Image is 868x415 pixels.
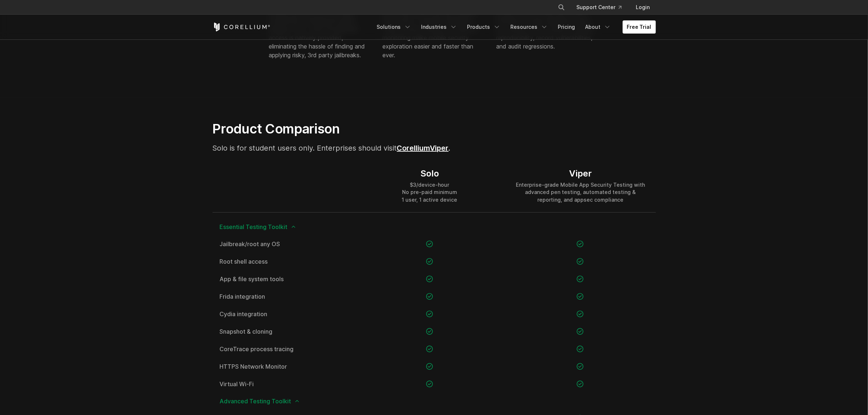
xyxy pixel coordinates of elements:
[220,364,347,369] a: HTTPS Network Monitor
[220,329,347,334] a: Snapshot & cloning
[417,20,462,34] a: Industries
[220,381,347,387] a: Virtual Wi-Fi
[430,144,449,152] a: Viper
[397,144,430,152] a: Corellium
[549,1,656,14] div: Navigation Menu
[402,181,457,203] div: $3/device-hour No pre-paid minimum 1 user, 1 active device
[630,1,656,14] a: Login
[220,398,649,404] span: Advanced Testing Toolkit
[373,20,416,34] a: Solutions
[623,20,656,34] a: Free Trial
[506,20,552,34] a: Resources
[220,311,347,317] a: Cydia integration
[571,1,627,14] a: Support Center
[581,20,615,34] a: About
[213,23,270,31] a: Corellium Home
[220,224,649,230] span: Essential Testing Toolkit
[402,168,457,179] div: Solo
[512,168,648,179] div: Viper
[512,181,648,203] div: Enterprise-grade Mobile App Security Testing with advanced pen testing, automated testing & repor...
[554,20,580,34] a: Pricing
[220,294,347,299] a: Frida integration
[220,259,347,264] a: Root shell access
[463,20,505,34] a: Products
[213,144,430,152] span: Solo is for student users only. Enterprises should visit
[220,241,347,247] a: Jailbreak/root any OS
[220,346,347,352] a: CoreTrace process tracing
[555,1,568,14] button: Search
[213,121,340,137] span: Product Comparison
[220,276,347,282] a: App & file system tools
[430,144,451,152] span: .
[373,20,656,34] div: Navigation Menu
